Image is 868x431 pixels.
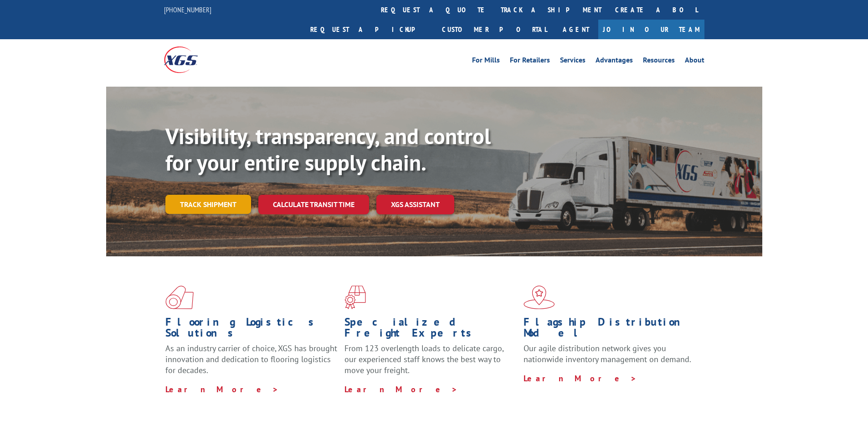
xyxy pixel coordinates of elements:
[165,122,491,177] b: Visibility, transparency, and control for your entire supply chain.
[165,384,279,395] a: Learn More >
[344,317,517,343] h1: Specialized Freight Experts
[524,317,696,343] h1: Flagship Distribution Model
[376,195,454,214] a: XGS ASSISTANT
[435,20,554,39] a: Customer Portal
[258,195,369,214] a: Calculate transit time
[165,286,194,309] img: xgs-icon-total-supply-chain-intelligence-red
[524,373,637,384] a: Learn More >
[524,343,691,364] span: Our agile distribution network gives you nationwide inventory management on demand.
[596,57,633,67] a: Advantages
[685,57,704,67] a: About
[344,343,517,384] p: From 123 overlength loads to delicate cargo, our experienced staff knows the best way to move you...
[643,57,675,67] a: Resources
[554,20,598,39] a: Agent
[165,195,251,214] a: Track shipment
[510,57,550,67] a: For Retailers
[344,286,366,309] img: xgs-icon-focused-on-flooring-red
[165,343,337,375] span: As an industry carrier of choice, XGS has brought innovation and dedication to flooring logistics...
[598,20,704,39] a: Join Our Team
[165,317,338,343] h1: Flooring Logistics Solutions
[472,57,500,67] a: For Mills
[344,384,458,395] a: Learn More >
[560,57,586,67] a: Services
[303,20,435,39] a: Request a pickup
[524,286,555,309] img: xgs-icon-flagship-distribution-model-red
[164,5,211,14] a: [PHONE_NUMBER]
